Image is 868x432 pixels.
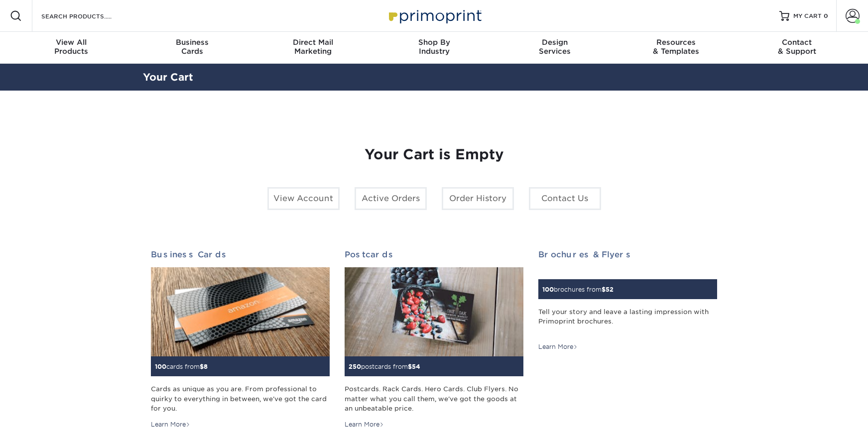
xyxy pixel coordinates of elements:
[345,250,523,259] h2: Postcards
[616,38,737,56] div: & Templates
[40,10,137,22] input: SEARCH PRODUCTS.....
[442,187,514,210] a: Order History
[151,420,190,429] div: Learn More
[737,38,858,47] span: Contact
[616,32,737,64] a: Resources& Templates
[793,12,822,20] span: MY CART
[151,384,330,413] div: Cards as unique as you are. From professional to quirky to everything in between, we've got the c...
[252,38,373,56] div: Marketing
[538,250,717,352] a: Brochures & Flyers 100brochures from$52 Tell your story and leave a lasting impression with Primo...
[267,187,340,210] a: View Account
[373,38,495,47] span: Shop By
[408,363,412,370] span: $
[412,363,420,370] span: 54
[349,363,361,370] span: 250
[11,32,132,64] a: View AllProducts
[151,250,330,429] a: Business Cards 100cards from$8 Cards as unique as you are. From professional to quirky to everyth...
[151,146,718,163] h1: Your Cart is Empty
[151,250,330,259] h2: Business Cards
[542,286,614,293] small: brochures from
[824,12,828,19] span: 0
[143,71,193,83] a: Your Cart
[495,32,616,64] a: DesignServices
[151,267,330,357] img: Business Cards
[495,38,616,56] div: Services
[204,363,208,370] span: 8
[155,363,208,370] small: cards from
[131,38,252,56] div: Cards
[495,38,616,47] span: Design
[345,384,523,413] div: Postcards. Rack Cards. Hero Cards. Club Flyers. No matter what you call them, we've got the goods...
[384,5,484,26] img: Primoprint
[602,286,606,293] span: $
[529,187,601,210] a: Contact Us
[252,38,373,47] span: Direct Mail
[345,267,523,357] img: Postcards
[373,32,495,64] a: Shop ByIndustry
[252,32,373,64] a: Direct MailMarketing
[131,38,252,47] span: Business
[606,286,614,293] span: 52
[616,38,737,47] span: Resources
[345,420,384,429] div: Learn More
[11,38,132,47] span: View All
[349,363,420,370] small: postcards from
[155,363,166,370] span: 100
[373,38,495,56] div: Industry
[538,250,717,259] h2: Brochures & Flyers
[542,286,554,293] span: 100
[200,363,204,370] span: $
[737,38,858,56] div: & Support
[538,342,578,351] div: Learn More
[11,38,132,56] div: Products
[538,307,717,336] div: Tell your story and leave a lasting impression with Primoprint brochures.
[131,32,252,64] a: BusinessCards
[355,187,427,210] a: Active Orders
[737,32,858,64] a: Contact& Support
[345,250,523,429] a: Postcards 250postcards from$54 Postcards. Rack Cards. Hero Cards. Club Flyers. No matter what you...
